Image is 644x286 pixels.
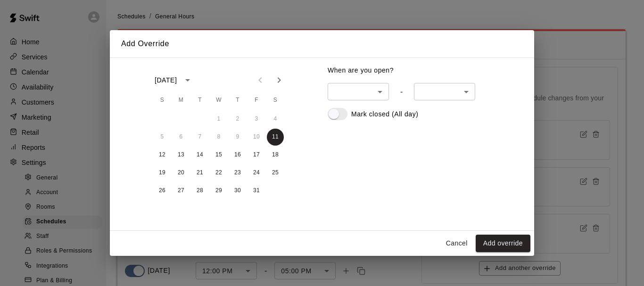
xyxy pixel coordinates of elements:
[210,164,227,181] button: 22
[180,72,196,88] button: calendar view is open, switch to year view
[267,129,284,146] button: 11
[267,91,284,110] span: Saturday
[173,147,190,163] button: 13
[110,30,534,57] h2: Add Override
[248,164,265,181] button: 24
[154,164,171,181] button: 19
[328,65,523,75] p: When are you open?
[173,182,190,199] button: 27
[191,91,208,110] span: Tuesday
[267,147,284,163] button: 18
[229,182,246,199] button: 30
[400,88,403,96] div: -
[155,75,177,85] div: [DATE]
[210,182,227,199] button: 29
[154,182,171,199] button: 26
[351,109,418,119] p: Mark closed (All day)
[191,164,208,181] button: 21
[173,91,190,110] span: Monday
[191,147,208,163] button: 14
[229,91,246,110] span: Thursday
[270,71,289,90] button: Next month
[248,182,265,199] button: 31
[191,182,208,199] button: 28
[173,164,190,181] button: 20
[248,147,265,163] button: 17
[229,164,246,181] button: 23
[210,91,227,110] span: Wednesday
[442,235,472,252] button: Cancel
[154,147,171,163] button: 12
[210,147,227,163] button: 15
[267,164,284,181] button: 25
[154,91,171,110] span: Sunday
[476,235,530,252] button: Add override
[229,147,246,163] button: 16
[248,91,265,110] span: Friday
